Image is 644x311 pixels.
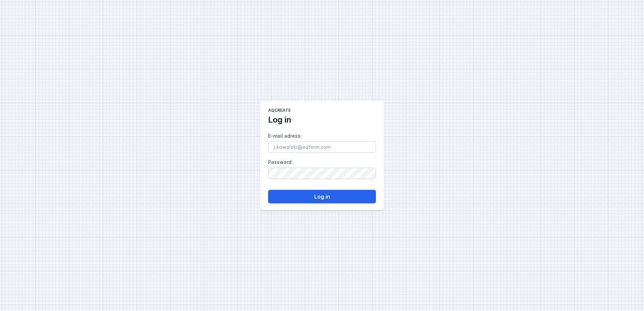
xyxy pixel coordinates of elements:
label: Password : [268,157,376,179]
h1: AQcreate [268,108,291,114]
h2: Log in [268,114,291,125]
input: Password: [268,168,376,179]
label: E-mail adress : [268,131,376,153]
input: E-mail adress: [268,141,376,153]
button: Log in [268,190,376,203]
